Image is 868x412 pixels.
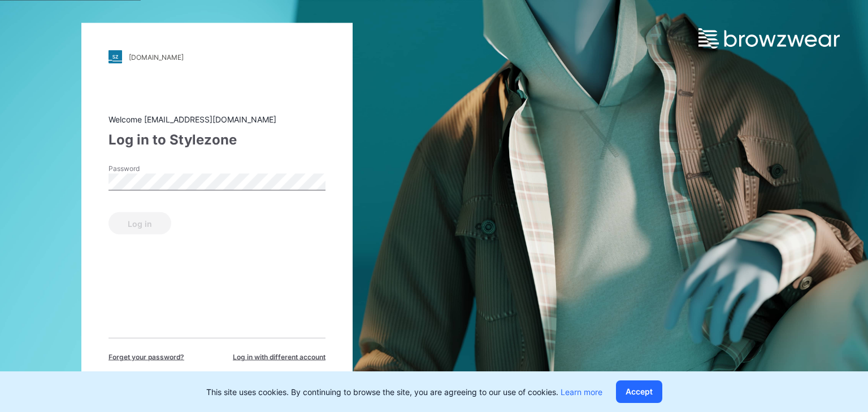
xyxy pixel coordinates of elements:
img: stylezone-logo.562084cfcfab977791bfbf7441f1a819.svg [108,50,122,64]
p: This site uses cookies. By continuing to browse the site, you are agreeing to our use of cookies. [206,386,602,398]
div: Log in to Stylezone [108,130,325,150]
button: Accept [616,380,662,403]
a: Learn more [561,387,602,397]
a: [DOMAIN_NAME] [108,50,325,64]
label: Password [108,164,188,174]
span: Forget your password? [108,352,184,362]
div: Welcome [EMAIL_ADDRESS][DOMAIN_NAME] [108,113,325,125]
span: Log in with different account [233,352,325,362]
div: [DOMAIN_NAME] [129,52,184,61]
img: browzwear-logo.e42bd6dac1945053ebaf764b6aa21510.svg [698,28,840,49]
